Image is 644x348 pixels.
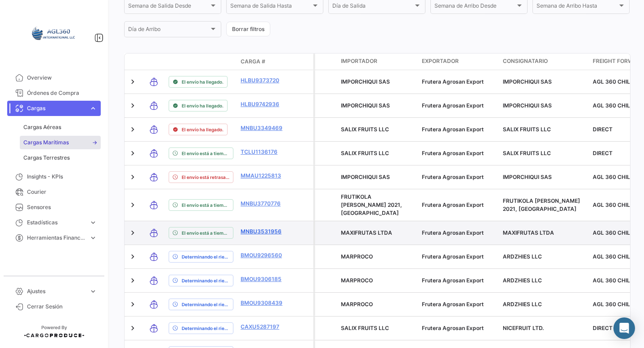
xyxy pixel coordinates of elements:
[20,136,101,149] a: Cargas Marítimas
[241,76,287,85] a: HLBU9373720
[241,58,265,66] span: Carga #
[593,126,613,133] span: DIRECT
[241,200,287,208] a: MNBU3770776
[291,58,313,65] datatable-header-cell: Póliza
[422,253,484,260] span: Frutera Agrosan Export
[89,234,97,242] span: expand_more
[593,325,613,331] span: DIRECT
[341,301,373,308] span: MARPROCO
[182,301,229,308] span: Determinando el riesgo ...
[422,57,459,65] span: Exportador
[434,4,515,10] span: Semana de Arribo Desde
[182,325,229,332] span: Determinando el riesgo ...
[241,124,287,132] a: MNBU3349469
[128,101,137,110] a: Expand/Collapse Row
[422,277,484,284] span: Frutera Agrosan Export
[341,229,392,236] span: MAXIFRUTAS LTDA
[499,54,589,70] datatable-header-cell: Consignatario
[341,277,373,284] span: MARPROCO
[27,303,97,311] span: Cerrar Sesión
[89,104,97,112] span: expand_more
[27,89,97,97] span: Órdenes de Compra
[315,54,337,70] datatable-header-cell: Carga Protegida
[20,120,101,134] a: Cargas Aéreas
[89,219,97,227] span: expand_more
[27,219,85,227] span: Estadísticas
[337,54,418,70] datatable-header-cell: Importador
[341,150,389,156] span: SALIX FRUITS LLC
[128,300,137,309] a: Expand/Collapse Row
[503,78,552,85] span: IMPORCHIQUI SAS
[23,154,70,162] span: Cargas Terrestres
[422,150,484,156] span: Frutera Agrosan Export
[182,201,229,209] span: El envío está a tiempo.
[226,22,270,36] button: Borrar filtros
[241,299,287,307] a: BMOU9308439
[128,324,137,333] a: Expand/Collapse Row
[128,252,137,261] a: Expand/Collapse Row
[182,150,229,157] span: El envío está a tiempo.
[341,126,389,133] span: SALIX FRUITS LLC
[23,138,69,147] span: Cargas Marítimas
[341,325,389,331] span: SALIX FRUITS LLC
[31,11,76,56] img: 64a6efb6-309f-488a-b1f1-3442125ebd42.png
[422,229,484,236] span: Frutera Agrosan Export
[128,125,137,134] a: Expand/Collapse Row
[422,325,484,331] span: Frutera Agrosan Export
[422,78,484,85] span: Frutera Agrosan Export
[182,126,224,133] span: El envío ha llegado.
[503,253,542,260] span: ARDZHIES LLC
[27,234,85,242] span: Herramientas Financieras
[128,201,137,210] a: Expand/Collapse Row
[503,325,544,331] span: NICEFRUIT LTD.
[341,253,373,260] span: MARPROCO
[537,4,617,10] span: Semana de Arribo Hasta
[128,149,137,158] a: Expand/Collapse Row
[7,70,101,85] a: Overview
[7,184,101,200] a: Courier
[503,277,542,284] span: ARDZHIES LLC
[422,126,484,133] span: Frutera Agrosan Export
[503,301,542,308] span: ARDZHIES LLC
[241,100,287,108] a: HLBU9742936
[593,150,613,156] span: DIRECT
[182,253,229,260] span: Determinando el riesgo ...
[89,287,97,295] span: expand_more
[422,174,484,180] span: Frutera Agrosan Export
[341,193,402,216] span: FRUTIKOLA JP KARACAS 2021, CA
[128,173,137,182] a: Expand/Collapse Row
[341,174,390,180] span: IMPORCHIQUI SAS
[241,323,287,331] a: CAXU5287197
[27,104,85,112] span: Cargas
[182,277,229,284] span: Determinando el riesgo ...
[20,151,101,165] a: Cargas Terrestres
[143,58,165,65] datatable-header-cell: Modo de Transporte
[341,78,390,85] span: IMPORCHIQUI SAS
[341,57,377,65] span: Importador
[241,228,287,236] a: MNBU3531956
[27,173,97,181] span: Insights - KPIs
[422,201,484,208] span: Frutera Agrosan Export
[503,174,552,180] span: IMPORCHIQUI SAS
[332,4,413,10] span: Día de Salida
[27,74,97,82] span: Overview
[241,251,287,259] a: BMOU9296560
[418,54,499,70] datatable-header-cell: Exportador
[503,126,551,133] span: SALIX FRUITS LLC
[237,54,291,69] datatable-header-cell: Carga #
[503,102,552,109] span: IMPORCHIQUI SAS
[165,58,237,65] datatable-header-cell: Estado de Envio
[23,123,61,131] span: Cargas Aéreas
[128,228,137,237] a: Expand/Collapse Row
[503,197,580,212] span: FRUTIKOLA JP KARACAS 2021, CA
[241,275,287,283] a: BMOU9306185
[27,287,85,295] span: Ajustes
[241,172,287,180] a: MMAU1225813
[27,188,97,196] span: Courier
[7,85,101,101] a: Órdenes de Compra
[7,200,101,215] a: Sensores
[182,102,224,109] span: El envío ha llegado.
[341,102,390,109] span: IMPORCHIQUI SAS
[128,4,209,10] span: Semana de Salida Desde
[182,229,229,236] span: El envío está a tiempo.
